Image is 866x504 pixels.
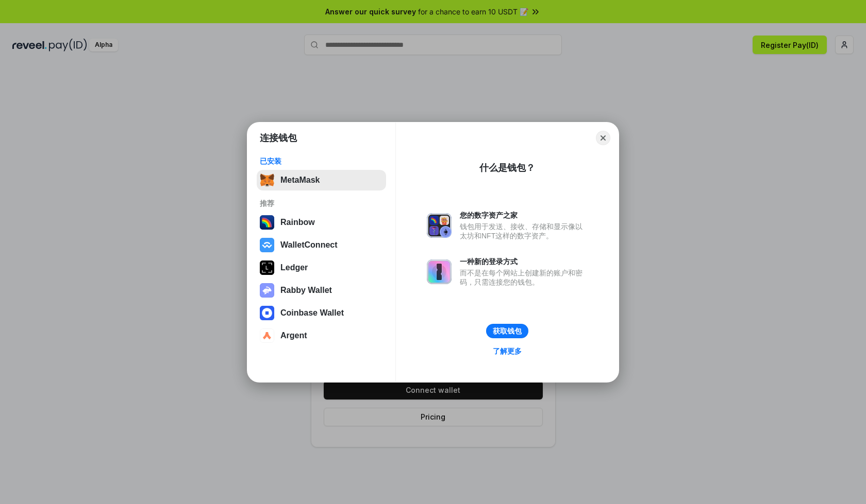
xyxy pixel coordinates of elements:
[260,283,274,298] img: svg+xml,%3Csvg%20xmlns%3D%22http%3A%2F%2Fwww.w3.org%2F2000%2Fsvg%22%20fill%3D%22none%22%20viewBox...
[487,344,528,358] a: 了解更多
[479,162,535,174] div: 什么是钱包？
[280,218,315,227] div: Rainbow
[257,280,386,301] button: Rabby Wallet
[260,306,274,320] img: svg+xml,%3Csvg%20width%3D%2228%22%20height%3D%2228%22%20viewBox%3D%220%200%2028%2028%22%20fill%3D...
[596,131,610,145] button: Close
[260,132,297,144] h1: 连接钱包
[280,308,344,318] div: Coinbase Wallet
[427,213,452,238] img: svg+xml,%3Csvg%20xmlns%3D%22http%3A%2F%2Fwww.w3.org%2F2000%2Fsvg%22%20fill%3D%22none%22%20viewBox...
[257,170,386,190] button: MetaMask
[427,259,452,284] img: svg+xml,%3Csvg%20xmlns%3D%22http%3A%2F%2Fwww.w3.org%2F2000%2Fsvg%22%20fill%3D%22none%22%20viewBox...
[280,240,338,250] div: WalletConnect
[260,173,274,187] img: svg+xml,%3Csvg%20fill%3D%22none%22%20height%3D%2233%22%20viewBox%3D%220%200%2035%2033%22%20width%...
[493,326,522,336] div: 获取钱包
[260,215,274,230] img: svg+xml,%3Csvg%20width%3D%22120%22%20height%3D%22120%22%20viewBox%3D%220%200%20120%20120%22%20fil...
[460,211,588,220] div: 您的数字资产之家
[260,199,383,208] div: 推荐
[280,286,332,295] div: Rabby Wallet
[280,331,307,340] div: Argent
[260,238,274,252] img: svg+xml,%3Csvg%20width%3D%2228%22%20height%3D%2228%22%20viewBox%3D%220%200%2028%2028%22%20fill%3D...
[257,212,386,233] button: Rainbow
[486,324,528,338] button: 获取钱包
[460,268,588,287] div: 而不是在每个网站上创建新的账户和密码，只需连接您的钱包。
[280,263,308,272] div: Ledger
[257,325,386,346] button: Argent
[257,257,386,278] button: Ledger
[260,260,274,275] img: svg+xml,%3Csvg%20xmlns%3D%22http%3A%2F%2Fwww.w3.org%2F2000%2Fsvg%22%20width%3D%2228%22%20height%3...
[280,176,320,185] div: MetaMask
[257,303,386,323] button: Coinbase Wallet
[257,235,386,255] button: WalletConnect
[260,157,383,166] div: 已安装
[460,222,588,240] div: 钱包用于发送、接收、存储和显示像以太坊和NFT这样的数字资产。
[460,257,588,266] div: 一种新的登录方式
[493,346,522,356] div: 了解更多
[260,328,274,343] img: svg+xml,%3Csvg%20width%3D%2228%22%20height%3D%2228%22%20viewBox%3D%220%200%2028%2028%22%20fill%3D...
